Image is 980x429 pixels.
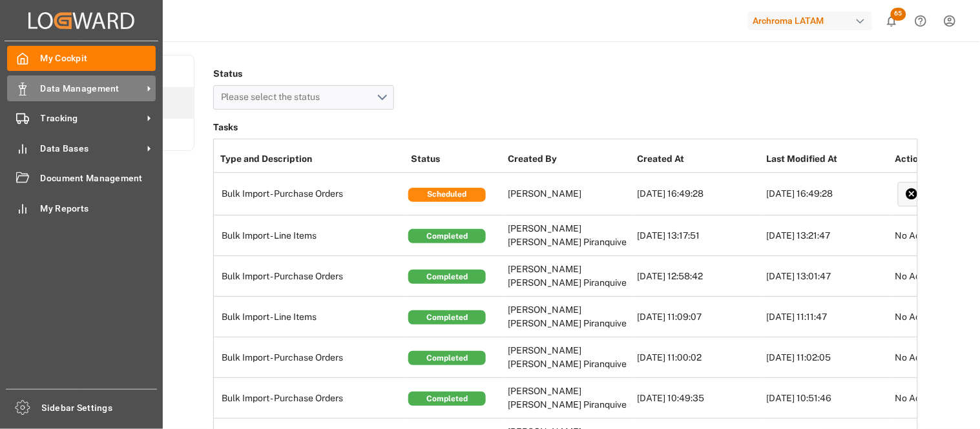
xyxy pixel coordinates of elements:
[214,146,408,173] th: Type and Description
[41,52,156,65] span: My Cockpit
[213,119,918,137] h3: Tasks
[763,146,892,173] th: Last Modified At
[763,297,892,337] td: [DATE] 11:11:47
[505,146,634,173] th: Created By
[408,270,486,284] div: Completed
[895,352,941,363] span: No Actions
[748,8,877,33] button: Archroma LATAM
[505,215,634,256] td: [PERSON_NAME] [PERSON_NAME] Piranquive
[42,401,158,415] span: Sidebar Settings
[214,215,408,256] td: Bulk Import - Line Items
[41,142,143,155] span: Data Bases
[763,378,892,419] td: [DATE] 10:51:46
[408,310,486,324] div: Completed
[408,146,505,173] th: Status
[634,256,763,297] td: [DATE] 12:58:42
[634,173,763,215] td: [DATE] 16:49:28
[408,392,486,406] div: Completed
[214,378,408,419] td: Bulk Import - Purchase Orders
[221,92,327,102] span: Please select the status
[408,229,486,243] div: Completed
[214,297,408,337] td: Bulk Import - Line Items
[634,337,763,378] td: [DATE] 11:00:02
[895,393,941,403] span: No Actions
[41,82,143,95] span: Data Management
[7,166,156,191] a: Document Management
[505,378,634,419] td: [PERSON_NAME] [PERSON_NAME] Piranquive
[634,146,763,173] th: Created At
[41,112,143,125] span: Tracking
[41,172,156,185] span: Document Management
[763,215,892,256] td: [DATE] 13:21:47
[505,173,634,215] td: [PERSON_NAME]
[214,256,408,297] td: Bulk Import - Purchase Orders
[877,6,906,35] button: show 65 new notifications
[213,65,394,83] h4: Status
[213,85,394,110] button: open menu
[505,297,634,337] td: [PERSON_NAME] [PERSON_NAME] Piranquive
[7,195,156,221] a: My Reports
[214,173,408,215] td: Bulk Import - Purchase Orders
[906,6,935,35] button: Help Center
[891,8,906,21] span: 65
[763,256,892,297] td: [DATE] 13:01:47
[7,46,156,71] a: My Cockpit
[763,337,892,378] td: [DATE] 11:02:05
[41,202,156,215] span: My Reports
[505,256,634,297] td: [PERSON_NAME] [PERSON_NAME] Piranquive
[763,173,892,215] td: [DATE] 16:49:28
[408,351,486,365] div: Completed
[505,337,634,378] td: [PERSON_NAME] [PERSON_NAME] Piranquive
[634,215,763,256] td: [DATE] 13:17:51
[408,188,486,202] div: Scheduled
[748,12,872,30] div: Archroma LATAM
[634,297,763,337] td: [DATE] 11:09:07
[895,230,941,241] span: No Actions
[895,271,941,281] span: No Actions
[895,312,941,322] span: No Actions
[634,378,763,419] td: [DATE] 10:49:35
[214,337,408,378] td: Bulk Import - Purchase Orders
